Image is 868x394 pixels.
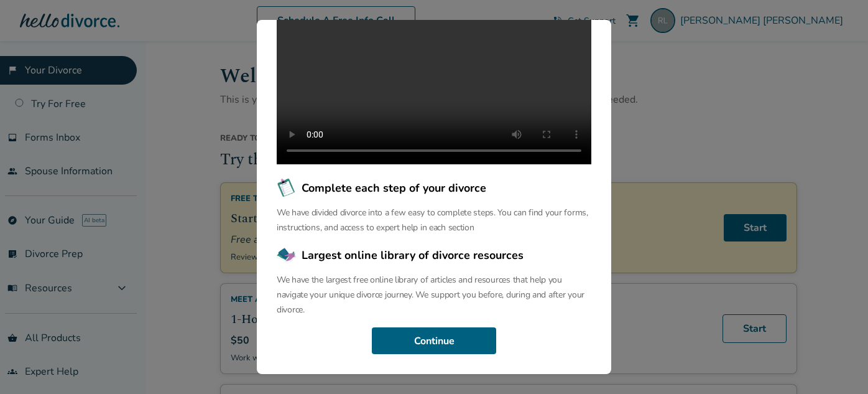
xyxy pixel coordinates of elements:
span: Largest online library of divorce resources [302,247,524,263]
button: Continue [372,327,496,355]
iframe: Chat Widget [806,334,868,394]
p: We have the largest free online library of articles and resources that help you navigate your uni... [277,273,591,317]
p: We have divided divorce into a few easy to complete steps. You can find your forms, instructions,... [277,205,591,235]
img: Complete each step of your divorce [277,178,297,198]
img: Largest online library of divorce resources [277,245,297,265]
span: Complete each step of your divorce [302,180,486,196]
